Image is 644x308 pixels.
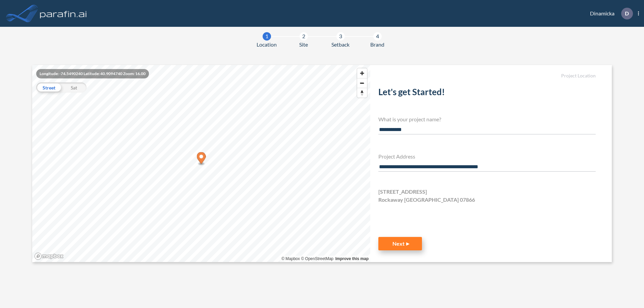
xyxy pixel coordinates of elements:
h5: Project Location [378,73,596,79]
h4: Project Address [378,153,596,160]
span: Brand [370,41,384,49]
a: Mapbox [281,256,300,261]
div: 2 [300,32,308,41]
h2: Let's get Started! [378,87,596,100]
div: Map marker [197,152,206,166]
span: Zoom out [357,78,367,88]
img: logo [39,7,88,20]
div: Dinamicka [580,8,639,19]
button: Zoom in [357,68,367,78]
a: Improve this map [335,256,369,261]
div: 3 [336,32,345,41]
button: Reset bearing to north [357,88,367,98]
button: Next [378,237,422,250]
span: Rockaway [GEOGRAPHIC_DATA] 07866 [378,196,475,204]
div: 4 [373,32,382,41]
div: Street [36,82,61,93]
button: Zoom out [357,78,367,88]
span: Site [299,41,308,49]
p: D [625,10,629,16]
h4: What is your project name? [378,116,596,122]
canvas: Map [32,65,370,262]
div: Longitude: -74.5490240 Latitude: 40.9094740 Zoom: 16.00 [36,69,149,78]
span: Location [257,41,277,49]
div: 1 [263,32,271,41]
div: Sat [61,82,87,93]
span: Setback [331,41,350,49]
span: [STREET_ADDRESS] [378,188,427,196]
a: OpenStreetMap [301,256,333,261]
a: Mapbox homepage [34,252,64,260]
